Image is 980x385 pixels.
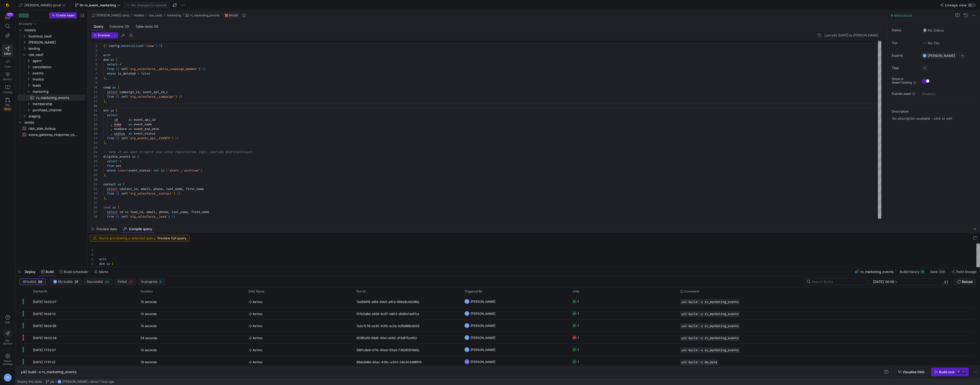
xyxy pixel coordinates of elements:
[28,113,84,119] span: staging
[3,339,12,345] span: Get started
[873,280,894,284] input: Start datetime
[50,278,82,285] button: THMy builds31
[125,25,129,28] span: (0)
[107,136,114,140] span: from
[115,278,136,285] button: Failed21
[2,351,13,368] a: Spacesettings
[957,370,961,374] kbd: ⌘
[92,164,97,168] div: 27
[4,65,11,68] span: Code
[103,76,105,80] span: )
[202,67,204,71] span: }
[2,96,13,113] a: PRsBeta
[3,78,12,81] span: Monitor
[57,380,62,384] div: TH
[116,95,118,99] span: {
[109,44,119,48] span: config
[900,270,919,274] span: Build history
[92,104,97,108] div: 14
[111,131,112,136] span: ,
[92,113,97,117] div: 16
[2,12,13,22] button: 771
[954,278,976,285] button: Reload
[109,25,129,28] span: Columns
[92,140,97,145] div: 22
[141,187,150,191] span: email
[129,280,133,284] span: 21
[2,57,13,70] a: Code
[121,44,143,48] span: materialized
[17,76,85,82] div: Press SPACE to select this row.
[159,280,162,284] span: 0
[114,118,118,122] span: id
[161,44,163,48] span: }
[116,136,118,140] span: {
[353,308,461,319] div: f37e3d8d-e926-4c67-b803-d5d0e1ebf7ca
[154,25,158,28] span: (0)
[28,39,84,45] span: [PERSON_NAME]
[931,368,969,376] button: Build now⌘⏎
[143,44,145,48] span: =
[92,62,97,67] div: 5
[33,89,84,95] span: marketing
[99,270,108,274] span: Alerts
[114,127,127,131] span: enddate
[923,28,927,32] img: No status
[128,95,175,99] span: 'stg_salesforce__campaign'
[50,380,55,383] span: plz
[135,25,158,28] span: Table tests
[28,46,84,52] span: landing
[28,33,84,39] span: business_vault
[824,34,878,37] div: Last edit: [DATE] by [PERSON_NAME]
[92,67,97,71] div: 6
[182,168,200,173] span: 'archived'
[2,70,13,83] a: Monitor
[121,67,127,71] span: ref
[17,52,85,58] div: Press SPACE to select this row.
[17,88,85,95] div: Press SPACE to select this row.
[127,136,128,140] span: (
[127,168,128,173] span: (
[2,372,13,383] button: TH
[24,27,84,33] span: models
[353,332,461,343] div: 609f0ef9-69d5-45ef-a062-d15df75cbf52
[92,122,97,127] div: 18
[150,168,152,173] span: )
[922,40,941,46] button: No tierNo Tier
[91,12,131,18] button: [PERSON_NAME]-prod
[105,141,107,145] span: ,
[179,95,181,99] span: }
[17,95,85,101] a: rv_marketing_events​​​​​​​​​​
[892,116,978,120] p: No description available - click to edit
[38,280,42,284] span: 66
[107,67,114,71] span: from
[92,159,97,164] div: 26
[44,378,115,385] button: plzTH[PERSON_NAME]about 1 hour ago
[139,90,141,94] span: ,
[895,368,928,376] button: Visualize DAG
[118,182,121,186] span: as
[147,12,163,18] button: raw_vault
[28,52,84,58] span: raw_vault
[17,33,85,39] div: Press SPACE to select this row.
[17,58,85,64] div: Press SPACE to select this row.
[116,164,121,168] span: evt
[928,267,948,276] button: Data929K
[116,58,118,62] span: (
[36,95,79,101] span: rv_marketing_events​​​​​​​​​​
[118,85,119,89] span: (
[2,313,13,326] button: Help
[128,168,150,173] span: event_status
[119,187,137,191] span: contact_id
[3,107,12,111] span: Beta
[166,168,168,173] span: (
[92,267,111,276] button: Alerts
[33,64,84,70] span: cancellation
[19,278,46,285] button: All builds66
[150,187,152,191] span: ,
[28,132,79,138] span: zuora_gateway_response_codes​​​​​​
[53,280,57,284] div: TH
[114,122,121,126] span: name
[92,154,97,159] div: 25
[92,131,97,136] div: 20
